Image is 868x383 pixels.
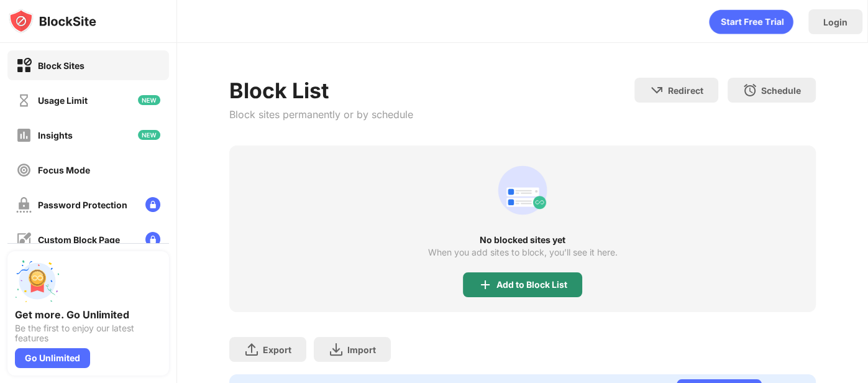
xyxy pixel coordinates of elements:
[145,197,160,212] img: lock-menu.svg
[16,127,32,143] img: insights-off.svg
[347,344,376,355] div: Import
[145,232,160,247] img: lock-menu.svg
[229,78,413,103] div: Block List
[16,58,32,73] img: block-on.svg
[229,108,413,121] div: Block sites permanently or by schedule
[15,348,90,368] div: Go Unlimited
[9,9,96,34] img: logo-blocksite.svg
[15,308,162,321] div: Get more. Go Unlimited
[16,162,32,178] img: focus-off.svg
[761,85,801,96] div: Schedule
[38,234,120,245] div: Custom Block Page
[38,130,73,141] div: Insights
[709,9,793,34] div: animation
[496,280,567,290] div: Add to Block List
[668,85,703,96] div: Redirect
[16,197,32,213] img: password-protection-off.svg
[138,130,160,140] img: new-icon.svg
[823,17,847,27] div: Login
[428,247,618,257] div: When you add sites to block, you’ll see it here.
[15,323,162,343] div: Be the first to enjoy our latest features
[38,200,127,210] div: Password Protection
[38,95,88,106] div: Usage Limit
[16,232,32,247] img: customize-block-page-off.svg
[38,165,90,175] div: Focus Mode
[263,344,291,355] div: Export
[38,60,85,71] div: Block Sites
[493,160,552,220] div: animation
[138,95,160,105] img: new-icon.svg
[229,235,816,245] div: No blocked sites yet
[15,259,60,303] img: push-unlimited.svg
[16,93,32,108] img: time-usage-off.svg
